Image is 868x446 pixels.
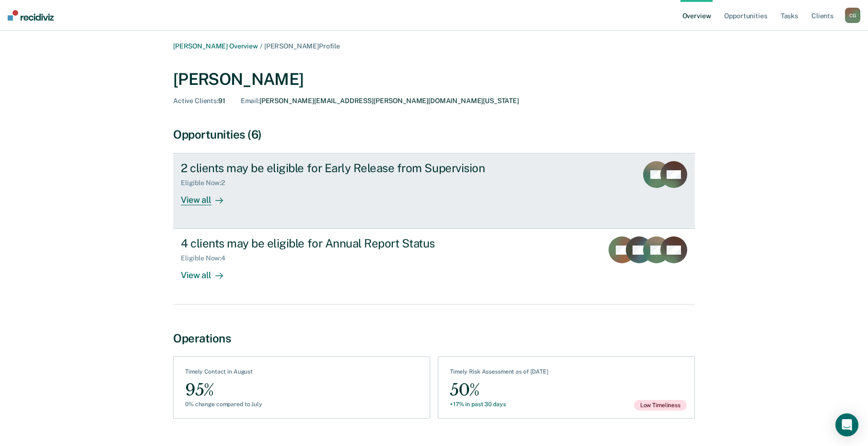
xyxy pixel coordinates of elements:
div: 95% [185,379,262,401]
div: View all [181,262,235,281]
div: 4 clients may be eligible for Annual Report Status [181,236,517,250]
div: 0% change compared to July [185,401,262,408]
span: Active Clients : [173,97,218,105]
div: Operations [173,331,695,345]
div: [PERSON_NAME][EMAIL_ADDRESS][PERSON_NAME][DOMAIN_NAME][US_STATE] [241,97,519,105]
div: +17% in past 30 days [450,401,549,408]
span: [PERSON_NAME] Profile [264,42,340,50]
div: Eligible Now : 4 [181,254,233,262]
div: Opportunities (6) [173,128,695,141]
div: 91 [173,97,225,105]
a: 4 clients may be eligible for Annual Report StatusEligible Now:4View all [173,229,695,304]
span: Low Timeliness [634,400,687,411]
div: Timely Contact in August [185,368,262,379]
span: Email : [241,97,259,105]
div: C G [845,8,860,23]
div: [PERSON_NAME] [173,70,695,89]
div: Eligible Now : 2 [181,179,233,187]
div: 50% [450,379,549,401]
div: View all [181,187,235,206]
div: 2 clients may be eligible for Early Release from Supervision [181,161,517,175]
div: Open Intercom Messenger [835,413,858,436]
span: / [258,42,264,50]
button: CG [845,8,860,23]
a: 2 clients may be eligible for Early Release from SupervisionEligible Now:2View all [173,153,695,229]
a: [PERSON_NAME] Overview [173,42,258,50]
div: Timely Risk Assessment as of [DATE] [450,368,549,379]
img: Recidiviz [8,10,54,21]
